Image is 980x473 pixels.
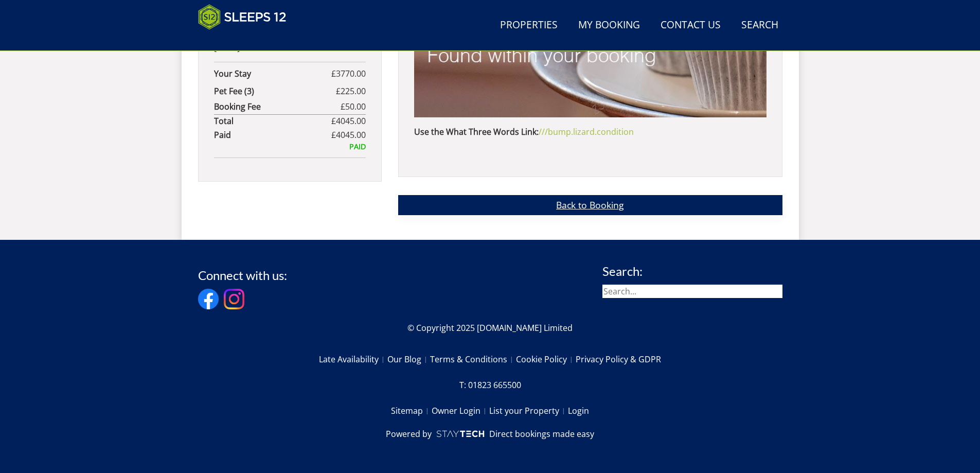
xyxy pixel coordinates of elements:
a: Terms & Conditions [430,351,516,368]
h3: Search: [602,265,782,278]
a: Sitemap [391,402,432,419]
h3: Connect with us: [198,269,287,282]
a: Properties [496,14,562,37]
a: Back to Booking [398,195,782,215]
span: £ [331,129,366,141]
strong: Your Stay [214,67,331,80]
img: scrumpy.png [436,428,485,440]
strong: Total [214,115,331,127]
p: © Copyright 2025 [DOMAIN_NAME] Limited [198,322,782,334]
a: Owner Login [432,402,489,419]
strong: Use the What Three Words Link: [414,126,539,137]
a: T: 01823 665500 [459,376,521,394]
span: 225.00 [341,85,366,97]
span: £ [336,85,366,97]
a: ///bump.lizard.condition [539,126,634,137]
img: Facebook [198,289,219,309]
span: 4045.00 [336,115,366,127]
img: Sleeps 12 [198,4,287,30]
strong: Pet Fee (3) [214,85,336,97]
span: £ [341,100,366,113]
span: 50.00 [345,101,366,112]
a: Privacy Policy & GDPR [576,351,661,368]
a: Cookie Policy [516,351,576,368]
a: Login [568,402,589,419]
a: Search [737,14,782,37]
span: £ [331,115,366,127]
a: My Booking [574,14,644,37]
span: £ [331,67,366,80]
a: Our Blog [387,351,430,368]
img: Instagram [224,289,244,309]
a: Late Availability [319,351,387,368]
a: Powered byDirect bookings made easy [386,428,594,440]
a: Contact Us [656,14,725,37]
span: 3770.00 [336,68,366,79]
a: List your Property [489,402,568,419]
strong: Booking Fee [214,100,341,113]
span: 4045.00 [336,129,366,141]
strong: Paid [214,129,331,141]
div: PAID [214,141,366,152]
input: Search... [602,285,782,298]
iframe: Customer reviews powered by Trustpilot [193,36,301,45]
